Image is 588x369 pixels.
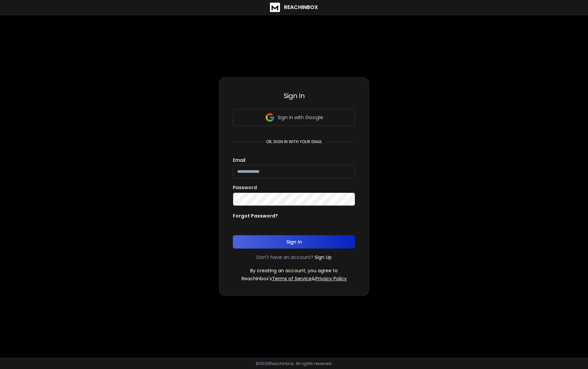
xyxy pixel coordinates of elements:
label: Password [233,185,257,190]
a: Sign Up [315,254,332,261]
p: Don't have an account? [257,254,313,261]
button: Sign In [233,235,355,249]
h3: Sign In [233,91,355,100]
p: By creating an account, you agree to [250,267,338,274]
img: logo [270,3,280,12]
h1: ReachInbox [284,3,318,11]
p: Sign in with Google [278,114,323,121]
p: Forgot Password? [233,213,278,219]
p: © 2025 Reachinbox. All rights reserved. [256,361,332,366]
p: ReachInbox's & [242,275,347,282]
a: Privacy Policy [315,275,347,282]
button: Sign in with Google [233,109,355,126]
label: Email [233,158,246,162]
p: or, sign in with your email [263,139,325,144]
a: Terms of Service [272,275,312,282]
a: ReachInbox [270,3,318,12]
